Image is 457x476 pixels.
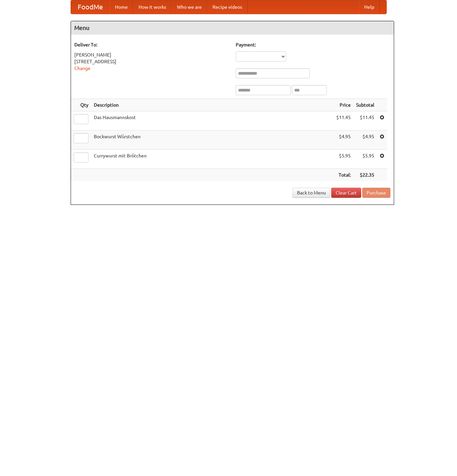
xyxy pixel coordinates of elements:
[71,99,91,111] th: Qty
[353,150,377,169] td: $5.95
[91,131,334,150] td: Bockwurst Würstchen
[207,0,247,14] a: Recipe videos
[331,188,361,198] a: Clear Cart
[359,0,380,14] a: Help
[74,41,229,48] h5: Deliver To:
[353,99,377,111] th: Subtotal
[334,111,353,131] td: $11.45
[293,188,330,198] a: Back to Menu
[334,99,353,111] th: Price
[172,0,207,14] a: Who we are
[133,0,172,14] a: How it works
[334,131,353,150] td: $4.95
[353,131,377,150] td: $4.95
[74,51,229,58] div: [PERSON_NAME]
[91,99,334,111] th: Description
[362,188,390,198] button: Purchase
[353,169,377,181] th: $22.35
[91,150,334,169] td: Currywurst mit Brötchen
[353,111,377,131] td: $11.45
[334,150,353,169] td: $5.95
[71,0,110,14] a: FoodMe
[334,169,353,181] th: Total:
[110,0,133,14] a: Home
[74,66,90,71] a: Change
[71,21,394,35] h4: Menu
[236,41,390,48] h5: Payment:
[91,111,334,131] td: Das Hausmannskost
[74,58,229,65] div: [STREET_ADDRESS]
